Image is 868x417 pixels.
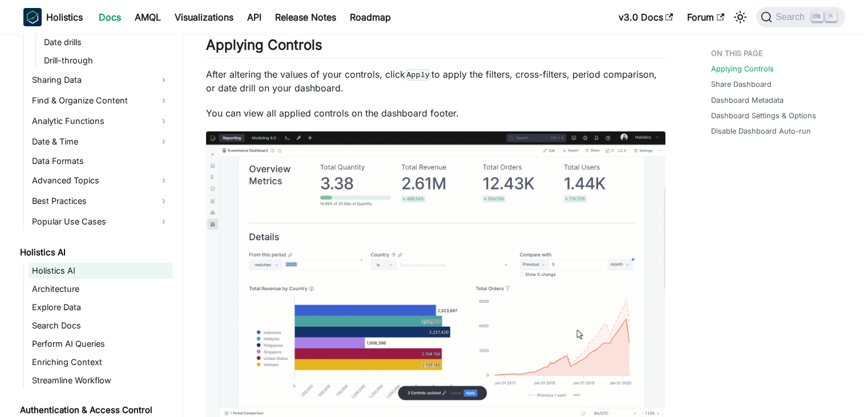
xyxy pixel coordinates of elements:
a: Date drills [41,34,173,50]
a: Forum [680,8,731,26]
a: Data Formats [29,153,173,169]
a: Streamline Workflow [29,372,173,388]
a: HolisticsHolistics [23,8,83,26]
button: Search (Ctrl+K) [756,7,845,27]
a: Perform AI Queries [29,336,173,352]
a: Advanced Topics [29,171,173,190]
h2: Applying Controls [206,37,665,58]
a: Holistics AI [29,263,173,279]
a: AMQL [128,8,168,26]
a: Disable Dashboard Auto-run [711,126,811,137]
img: Holistics [23,8,42,26]
p: After altering the values of your controls, click to apply the filters, cross-filters, period com... [206,67,665,95]
a: Enriching Context [29,354,173,370]
a: Date & Time [29,133,173,151]
a: Release Notes [268,8,343,26]
nav: Docs sidebar [12,34,183,417]
button: Switch between dark and light mode (currently light mode) [731,8,749,26]
a: Best Practices [29,192,173,210]
a: API [240,8,268,26]
a: Dashboard Settings & Options [711,110,816,121]
a: Architecture [29,281,173,297]
a: Drill-through [41,53,173,69]
a: Search Docs [29,318,173,334]
code: Apply [405,69,431,81]
a: Explore Data [29,299,173,315]
b: Holistics [46,10,83,24]
a: Dashboard Metadata [711,95,784,106]
a: Share Dashboard [711,79,772,90]
a: Find & Organize Content [29,91,173,110]
a: v3.0 Docs [612,8,680,26]
a: Analytic Functions [29,112,173,130]
a: Holistics AI [17,244,173,260]
p: You can view all applied controls on the dashboard footer. [206,106,665,120]
a: Roadmap [343,8,398,26]
a: Docs [92,8,128,26]
a: Popular Use Cases [29,212,173,231]
a: Applying Controls [711,63,774,74]
a: Sharing Data [29,71,173,89]
span: Search [772,12,812,22]
a: Visualizations [168,8,240,26]
kbd: K [825,11,837,22]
